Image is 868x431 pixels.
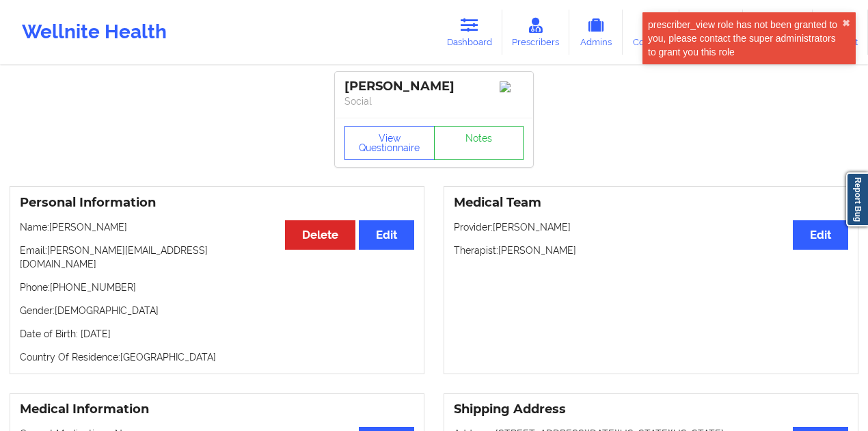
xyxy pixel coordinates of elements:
[20,280,414,294] p: Phone: [PHONE_NUMBER]
[454,220,848,234] p: Provider: [PERSON_NAME]
[20,304,414,317] p: Gender: [DEMOGRAPHIC_DATA]
[285,220,355,250] button: Delete
[454,195,848,211] h3: Medical Team
[454,402,848,417] h3: Shipping Address
[454,244,848,257] p: Therapist: [PERSON_NAME]
[20,327,414,341] p: Date of Birth: [DATE]
[648,18,842,59] div: prescriber_view role has not been granted to you, please contact the super administrators to gran...
[20,350,414,364] p: Country Of Residence: [GEOGRAPHIC_DATA]
[20,195,414,211] h3: Personal Information
[20,244,414,271] p: Email: [PERSON_NAME][EMAIL_ADDRESS][DOMAIN_NAME]
[569,10,623,55] a: Admins
[502,10,570,55] a: Prescribers
[500,81,524,92] img: Image%2Fplaceholer-image.png
[842,18,850,29] button: close
[793,220,848,250] button: Edit
[623,10,679,55] a: Coaches
[20,402,414,417] h3: Medical Information
[344,79,524,94] div: [PERSON_NAME]
[434,126,524,160] a: Notes
[20,220,414,234] p: Name: [PERSON_NAME]
[344,126,435,160] button: View Questionnaire
[437,10,502,55] a: Dashboard
[359,220,414,250] button: Edit
[846,172,868,226] a: Report Bug
[344,94,524,108] p: Social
